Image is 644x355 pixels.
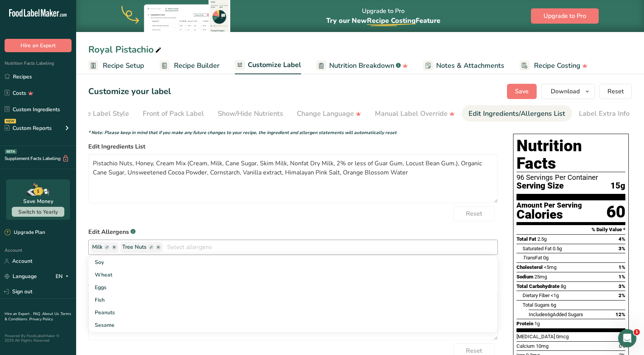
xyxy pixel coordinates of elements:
[89,269,497,281] a: Wheat
[507,84,537,99] button: Save
[599,84,632,99] button: Reset
[611,181,625,191] span: 15g
[68,109,129,119] div: Choose Label Style
[547,312,553,317] span: 6g
[618,236,625,242] span: 4%
[29,317,53,322] a: Privacy Policy
[88,227,498,237] label: Edit Allergens
[235,56,301,75] a: Customize Label
[56,272,72,281] div: EN
[103,61,144,71] span: Recipe Setup
[122,243,147,251] span: Tree Nuts
[5,119,16,123] div: NEW
[88,142,498,151] label: Edit Ingredients List
[18,208,58,216] span: Switch to Yearly
[326,0,440,32] div: Upgrade to Pro
[5,311,71,322] a: Terms & Conditions .
[159,57,220,74] a: Recipe Builder
[88,279,498,288] label: Add Additional Allergen Statements (ex. May Contain Statements)
[516,236,536,242] span: Total Fat
[466,209,482,218] span: Reset
[88,130,397,136] i: * Note: Please keep in mind that if you make any future changes to your recipe, the ingredient an...
[551,302,556,308] span: 6g
[551,87,580,96] span: Download
[5,270,37,283] a: Language
[615,312,625,317] span: 12%
[523,255,542,261] span: Fat
[89,306,497,319] a: Peanuts
[579,109,630,119] div: Label Extra Info
[516,321,533,326] span: Protein
[618,274,625,280] span: 1%
[163,241,497,253] input: Select allergens
[534,274,547,280] span: 25mg
[561,283,566,289] span: 8g
[12,207,64,217] button: Switch to Yearly
[556,334,569,339] span: 0mcg
[297,109,361,119] div: Change Language
[543,255,548,261] span: 0g
[541,84,595,99] button: Download
[23,197,53,205] div: Save Money
[469,109,565,119] div: Edit Ingredients/Allergens List
[516,225,625,234] section: % Daily Value *
[516,202,582,209] div: Amount Per Serving
[553,246,562,251] span: 0.5g
[516,181,564,191] span: Serving Size
[436,61,504,71] span: Notes & Attachments
[5,334,72,343] div: Powered By FoodLabelMaker © 2025 All Rights Reserved
[89,331,497,344] a: Crustaceans
[618,283,625,289] span: 3%
[516,274,533,280] span: Sodium
[531,8,599,24] button: Upgrade to Pro
[423,57,504,74] a: Notes & Attachments
[516,209,582,220] div: Calories
[516,283,560,289] span: Total Carbohydrate
[5,229,45,237] div: Upgrade Plan
[523,255,535,261] i: Trans
[515,87,529,96] span: Save
[534,321,540,326] span: 1g
[89,256,497,269] a: Soy
[326,16,440,25] span: Try our New Feature
[607,87,624,96] span: Reset
[619,343,625,349] span: 0%
[523,246,552,251] span: Saturated Fat
[516,264,543,270] span: Cholesterol
[375,109,455,119] div: Manual Label Override
[536,343,548,349] span: 10mg
[551,293,559,298] span: <1g
[523,302,550,308] span: Total Sugars
[534,61,580,71] span: Recipe Costing
[89,294,497,306] a: Fish
[537,236,547,242] span: 2.5g
[544,11,586,21] span: Upgrade to Pro
[516,174,625,181] div: 96 Servings Per Container
[529,312,583,317] span: Includes Added Sugars
[88,43,163,56] div: Royal Pistachio
[520,57,588,74] a: Recipe Costing
[329,61,394,71] span: Nutrition Breakdown
[33,311,42,317] a: FAQ .
[218,109,283,119] div: Show/Hide Nutrients
[89,281,497,294] a: Eggs
[5,149,17,154] div: BETA
[42,311,61,317] a: About Us .
[5,311,32,317] a: Hire an Expert .
[618,329,636,347] iframe: Intercom live chat
[316,57,408,74] a: Nutrition Breakdown
[174,61,220,71] span: Recipe Builder
[88,85,171,98] h1: Customize your label
[88,57,144,74] a: Recipe Setup
[618,293,625,298] span: 2%
[89,319,497,331] a: Sesame
[634,329,640,335] span: 1
[143,109,204,119] div: Front of Pack Label
[92,243,102,251] span: Milk
[544,264,556,270] span: <5mg
[618,246,625,251] span: 3%
[5,124,52,132] div: Custom Reports
[523,293,550,298] span: Dietary Fiber
[5,39,72,52] button: Hire an Expert
[248,60,301,70] span: Customize Label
